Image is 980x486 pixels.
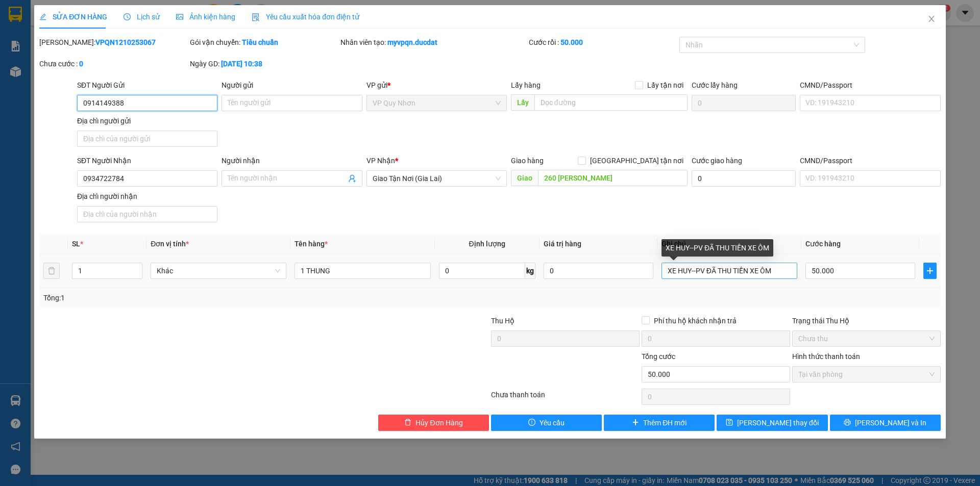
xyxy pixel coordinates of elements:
[387,38,437,46] b: myvpqn.ducdat
[157,263,280,278] span: Khác
[491,415,602,431] button: exclamation-circleYêu cầu
[792,352,860,361] label: Hình thức thanh toán
[855,417,926,428] span: [PERSON_NAME] và In
[7,49,57,59] strong: 0901 936 968
[39,13,107,21] span: SỬA ĐƠN HÀNG
[692,95,796,111] input: Cước lấy hàng
[373,95,501,111] span: VP Quy Nhơn
[844,419,851,427] span: printer
[43,292,378,303] div: Tổng: 1
[190,58,338,69] div: Ngày GD:
[511,170,538,186] span: Giao
[176,13,183,20] span: picture
[661,239,773,257] div: XE HUY--PV ĐÃ THU TIỀN XE ÔM
[927,15,936,23] span: close
[124,13,131,20] span: clock-circle
[560,38,583,46] b: 50.000
[511,94,534,111] span: Lấy
[534,94,688,111] input: Dọc đường
[692,81,738,89] label: Cước lấy hàng
[66,29,148,48] strong: 0901 900 568
[692,170,796,187] input: Cước giao hàng
[72,240,80,248] span: SL
[176,13,235,21] span: Ảnh kiện hàng
[348,174,356,183] span: user-add
[632,419,639,427] span: plus
[490,389,641,407] div: Chưa thanh toán
[491,317,514,325] span: Thu Hộ
[124,13,160,21] span: Lịch sử
[830,415,941,431] button: printer[PERSON_NAME] và In
[511,157,544,165] span: Giao hàng
[95,38,156,46] b: VPQN1210253067
[7,29,37,38] strong: Sài Gòn:
[77,206,217,222] input: Địa chỉ của người nhận
[77,155,217,166] div: SĐT Người Nhận
[77,191,217,202] div: Địa chỉ người nhận
[737,417,819,428] span: [PERSON_NAME] thay đổi
[800,80,940,91] div: CMND/Passport
[469,240,505,248] span: Định lượng
[340,37,527,48] div: Nhân viên tạo:
[252,13,260,21] img: icon
[77,115,217,126] div: Địa chỉ người gửi
[924,267,936,275] span: plus
[221,60,262,68] b: [DATE] 10:38
[657,234,801,254] th: Ghi chú
[295,240,328,248] span: Tên hàng
[717,415,827,431] button: save[PERSON_NAME] thay đổi
[222,80,362,91] div: Người gửi
[798,367,935,382] span: Tại văn phòng
[726,419,733,427] span: save
[800,155,940,166] div: CMND/Passport
[544,240,581,248] span: Giá trị hàng
[642,352,675,361] span: Tổng cước
[79,60,83,68] b: 0
[661,263,797,279] input: Ghi Chú
[528,419,535,427] span: exclamation-circle
[39,37,188,48] div: [PERSON_NAME]:
[792,315,941,326] div: Trạng thái Thu Hộ
[54,67,127,81] span: VP Quy Nhơn
[43,263,60,279] button: delete
[798,331,935,346] span: Chưa thu
[151,240,189,248] span: Đơn vị tính
[295,263,430,279] input: VD: Bàn, Ghế
[39,58,188,69] div: Chưa cước :
[366,80,507,91] div: VP gửi
[373,171,501,186] span: Giao Tận Nơi (Gia Lai)
[923,263,937,279] button: plus
[28,10,127,24] span: ĐỨC ĐẠT GIA LAI
[538,170,688,186] input: Dọc đường
[378,415,489,431] button: deleteHủy Đơn Hàng
[66,49,116,59] strong: 0901 933 179
[604,415,715,431] button: plusThêm ĐH mới
[529,37,677,48] div: Cước rồi :
[242,38,278,46] b: Tiêu chuẩn
[222,155,362,166] div: Người nhận
[805,240,841,248] span: Cước hàng
[511,81,541,89] span: Lấy hàng
[7,67,51,81] span: VP GỬI:
[643,417,687,428] span: Thêm ĐH mới
[917,5,946,34] button: Close
[415,417,462,428] span: Hủy Đơn Hàng
[540,417,565,428] span: Yêu cầu
[66,29,130,38] strong: [PERSON_NAME]:
[404,419,411,427] span: delete
[525,263,535,279] span: kg
[190,37,338,48] div: Gói vận chuyển:
[77,131,217,147] input: Địa chỉ của người gửi
[650,315,741,326] span: Phí thu hộ khách nhận trả
[252,13,359,21] span: Yêu cầu xuất hóa đơn điện tử
[7,29,56,48] strong: 0931 600 979
[366,157,395,165] span: VP Nhận
[643,80,688,91] span: Lấy tận nơi
[586,155,688,166] span: [GEOGRAPHIC_DATA] tận nơi
[692,157,742,165] label: Cước giao hàng
[39,13,46,20] span: edit
[77,80,217,91] div: SĐT Người Gửi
